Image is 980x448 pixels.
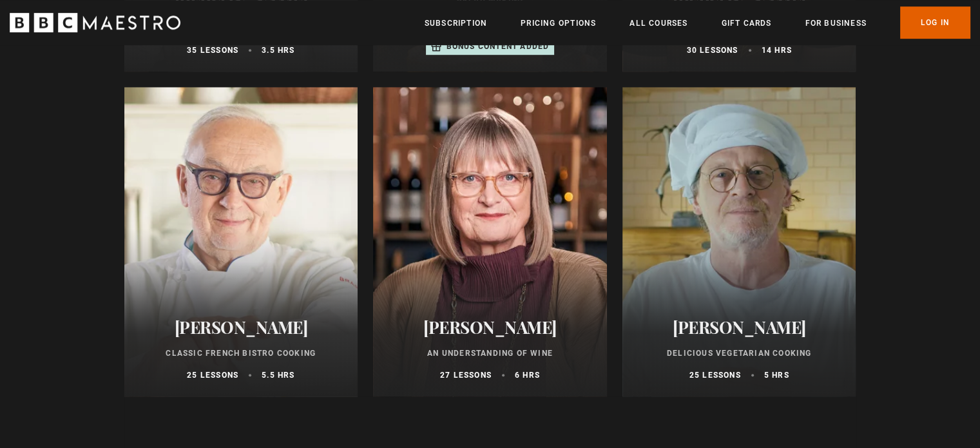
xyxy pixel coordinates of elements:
[689,369,741,381] p: 25 lessons
[124,87,358,396] a: [PERSON_NAME] Classic French Bistro Cooking 25 lessons 5.5 hrs
[764,369,789,381] p: 5 hrs
[140,317,343,337] h2: [PERSON_NAME]
[187,369,238,381] p: 25 lessons
[805,17,866,30] a: For business
[900,6,970,39] a: Log In
[622,87,856,396] a: [PERSON_NAME] Delicious Vegetarian Cooking 25 lessons 5 hrs
[10,13,180,32] svg: BBC Maestro
[262,44,294,56] p: 3.5 hrs
[638,317,841,337] h2: [PERSON_NAME]
[140,347,343,359] p: Classic French Bistro Cooking
[262,369,294,381] p: 5.5 hrs
[447,41,550,52] p: Bonus content added
[389,347,591,359] p: An Understanding of Wine
[389,317,591,337] h2: [PERSON_NAME]
[721,17,771,30] a: Gift Cards
[762,44,792,56] p: 14 hrs
[687,44,738,56] p: 30 lessons
[515,369,540,381] p: 6 hrs
[187,44,238,56] p: 35 lessons
[629,17,687,30] a: All Courses
[425,17,487,30] a: Subscription
[638,347,841,359] p: Delicious Vegetarian Cooking
[373,87,607,396] a: [PERSON_NAME] An Understanding of Wine 27 lessons 6 hrs
[521,17,596,30] a: Pricing Options
[440,369,492,381] p: 27 lessons
[425,6,970,39] nav: Primary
